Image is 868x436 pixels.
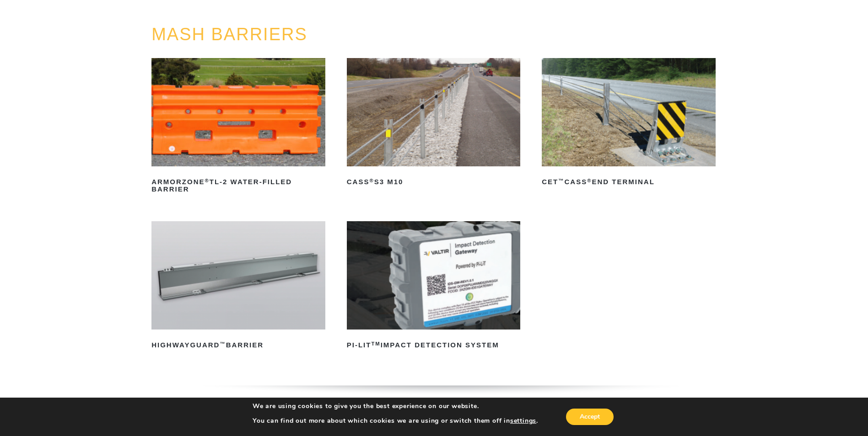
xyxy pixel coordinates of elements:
[558,178,564,183] sup: ™
[347,175,521,189] h2: CASS S3 M10
[151,58,325,197] a: ArmorZone®TL-2 Water-Filled Barrier
[205,178,209,183] sup: ®
[151,338,325,352] h2: HighwayGuard Barrier
[369,178,374,183] sup: ®
[151,175,325,197] h2: ArmorZone TL-2 Water-Filled Barrier
[542,58,716,189] a: CET™CASS®End Terminal
[347,58,521,189] a: CASS®S3 M10
[347,338,521,352] h2: PI-LIT Impact Detection System
[151,221,325,352] a: HighwayGuard™Barrier
[566,409,614,425] button: Accept
[253,402,538,410] p: We are using cookies to give you the best experience on our website.
[220,341,226,346] sup: ™
[587,178,592,183] sup: ®
[253,417,538,425] p: You can find out more about which cookies we are using or switch them off in .
[151,25,307,44] a: MASH BARRIERS
[510,417,536,425] button: settings
[371,341,380,346] sup: TM
[542,175,716,189] h2: CET CASS End Terminal
[347,221,521,352] a: PI-LITTMImpact Detection System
